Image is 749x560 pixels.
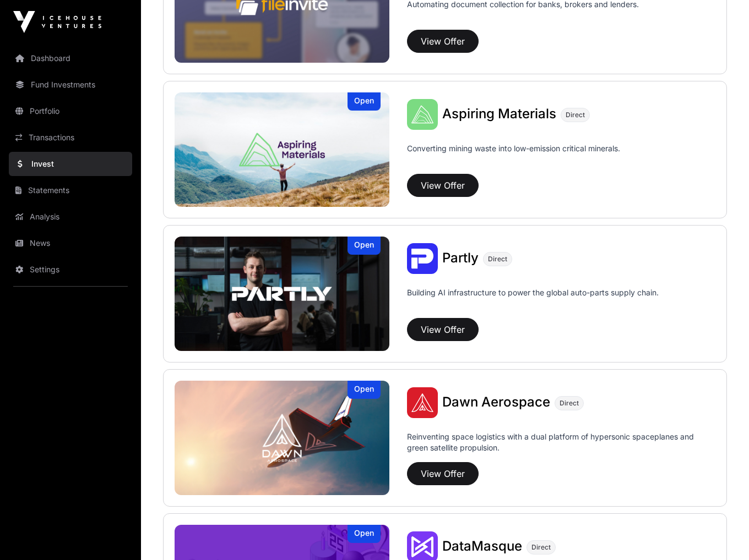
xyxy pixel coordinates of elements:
[442,250,479,266] span: Partly
[9,46,132,70] a: Dashboard
[348,92,381,111] div: Open
[442,538,522,554] span: DataMasque
[560,399,579,408] span: Direct
[175,92,389,207] img: Aspiring Materials
[175,381,389,495] img: Dawn Aerospace
[442,107,556,122] a: Aspiring Materials
[407,99,438,130] img: Aspiring Materials
[9,152,132,176] a: Invest
[407,30,479,53] button: View Offer
[488,255,507,263] span: Direct
[175,92,389,207] a: Aspiring MaterialsOpen
[407,431,715,458] p: Reinventing space logistics with a dual platform of hypersonic spaceplanes and green satellite pr...
[442,540,522,554] a: DataMasque
[442,106,556,122] span: Aspiring Materials
[407,287,659,314] p: Building AI infrastructure to power the global auto-parts supply chain.
[9,178,132,202] a: Statements
[407,387,438,418] img: Dawn Aerospace
[175,381,389,495] a: Dawn AerospaceOpen
[9,257,132,282] a: Settings
[13,11,101,33] img: Icehouse Ventures Logo
[407,318,479,341] button: View Offer
[531,543,551,552] span: Direct
[9,99,132,123] a: Portfolio
[348,525,381,543] div: Open
[442,394,550,410] span: Dawn Aerospace
[407,462,479,485] button: View Offer
[175,237,389,351] img: Partly
[9,125,132,150] a: Transactions
[348,237,381,255] div: Open
[407,143,620,169] p: Converting mining waste into low-emission critical minerals.
[175,237,389,351] a: PartlyOpen
[9,231,132,255] a: News
[407,174,479,197] button: View Offer
[348,381,381,399] div: Open
[694,507,749,560] iframe: Chat Widget
[442,396,550,410] a: Dawn Aerospace
[442,251,479,266] a: Partly
[9,205,132,229] a: Analysis
[407,243,438,274] img: Partly
[9,73,132,97] a: Fund Investments
[566,111,585,119] span: Direct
